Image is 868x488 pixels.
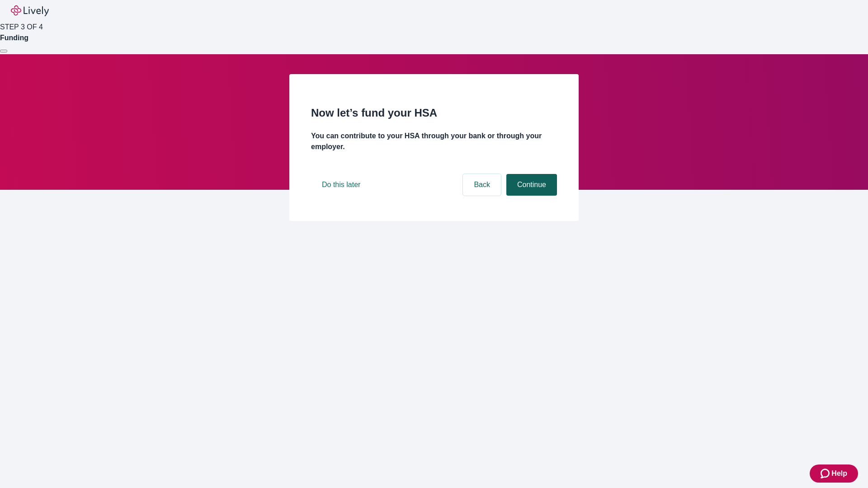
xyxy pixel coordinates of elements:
h2: Now let’s fund your HSA [311,105,557,121]
button: Do this later [311,174,371,196]
span: Help [831,468,847,479]
img: Lively [11,5,49,16]
svg: Zendesk support icon [821,468,831,479]
h4: You can contribute to your HSA through your bank or through your employer. [311,131,557,152]
button: Continue [506,174,557,196]
button: Back [463,174,501,196]
button: Zendesk support iconHelp [810,465,858,483]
